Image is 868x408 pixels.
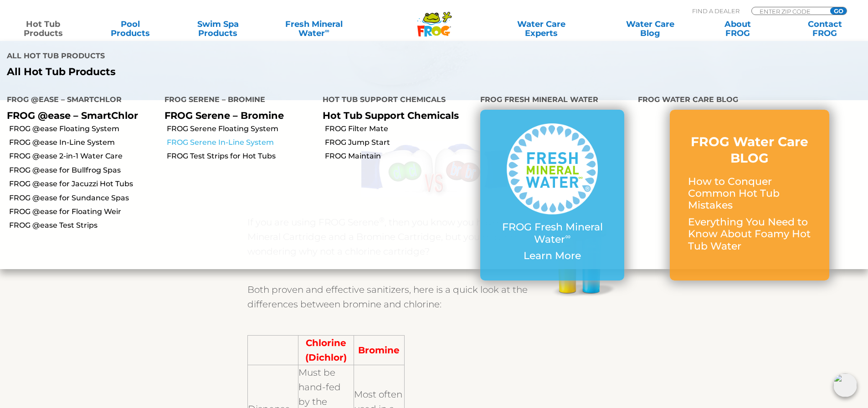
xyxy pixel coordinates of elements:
[498,123,606,266] a: FROG Fresh Mineral Water∞ Learn More
[325,138,473,148] a: FROG Jump Start
[498,221,606,245] p: FROG Fresh Mineral Water
[833,373,857,397] img: openIcon
[97,20,164,38] a: PoolProducts
[9,138,158,148] a: FROG @ease In-Line System
[164,110,308,121] p: FROG Serene – Bromine
[565,232,570,241] sup: ∞
[325,27,329,34] sup: ∞
[688,176,811,212] p: How to Conquer Common Hot Tub Mistakes
[9,179,158,189] a: FROG @ease for Jacuzzi Hot Tubs
[323,110,467,121] p: Hot Tub Support Chemicals
[9,151,158,161] a: FROG @ease 2-in-1 Water Care
[167,151,315,161] a: FROG Test Strips for Hot Tubs
[9,20,77,38] a: Hot TubProducts
[688,133,811,257] a: FROG Water Care BLOG How to Conquer Common Hot Tub Mistakes Everything You Need to Know About Foa...
[247,282,621,311] p: Both proven and effective sanitizers, here is a quick look at the differences between bromine and...
[498,250,606,262] p: Learn More
[164,92,308,110] h4: FROG Serene – Bromine
[704,20,771,38] a: AboutFROG
[7,48,427,66] h4: All Hot Tub Products
[358,345,400,356] strong: Bromine
[9,165,158,175] a: FROG @ease for Bullfrog Spas
[325,151,473,161] a: FROG Maintain
[9,124,158,134] a: FROG @ease Floating System
[167,138,315,148] a: FROG Serene In-Line System
[791,20,859,38] a: ContactFROG
[323,92,467,110] h4: Hot Tub Support Chemicals
[271,20,356,38] a: Fresh MineralWater∞
[9,220,158,230] a: FROG @ease Test Strips
[9,193,158,203] a: FROG @ease for Sundance Spas
[830,7,847,15] input: GO
[616,20,684,38] a: Water CareBlog
[486,20,596,38] a: Water CareExperts
[692,7,740,15] p: Find A Dealer
[167,124,315,134] a: FROG Serene Floating System
[688,133,811,167] h3: FROG Water Care BLOG
[325,124,473,134] a: FROG Filter Mate
[638,92,861,110] h4: FROG Water Care Blog
[9,207,158,217] a: FROG @ease for Floating Weir
[305,337,347,363] strong: Chlorine (Dichlor)
[688,216,811,252] p: Everything You Need to Know About Foamy Hot Tub Water
[759,7,820,15] input: Zip Code Form
[184,20,252,38] a: Swim SpaProducts
[480,92,624,110] h4: FROG Fresh Mineral Water
[7,110,151,121] p: FROG @ease – SmartChlor
[7,92,151,110] h4: FROG @ease – SmartChlor
[7,66,427,78] a: All Hot Tub Products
